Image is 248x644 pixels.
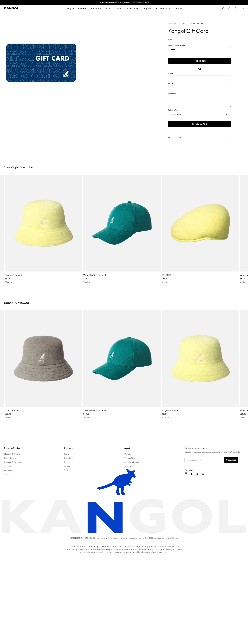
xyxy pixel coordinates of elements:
a: Wool Lahinch [5,409,19,412]
div: 1 of 2 [97,1,151,3]
a: Wool FlexFit® Baseball [83,274,106,276]
a: Start A Return [4,457,16,459]
img: Wool Lahinch [5,310,82,407]
a: Icons [104,5,114,12]
h4: Subscribe to our emails [184,447,244,450]
div: 17 colors [83,281,161,283]
button: Subscribe [224,457,238,463]
a: Ordering & Payments [4,461,22,463]
div: Announcement [97,1,151,3]
span: KANGOLF [91,5,101,12]
a: Home [169,22,176,25]
a: Account [234,7,236,10]
div: 2 of 3 [82,310,161,419]
span: $80.00 [5,413,11,415]
a: Hats [114,5,124,12]
span: Collaborations [156,5,170,12]
a: Promotions [4,469,14,472]
div: 10 colors [5,281,82,283]
label: Message [168,92,231,94]
h1: Kangol Gift Card [168,29,231,34]
a: Kangol [4,7,43,9]
a: Apparel [141,5,154,12]
h4: Customer Service [4,447,62,449]
a: All Products [179,23,188,24]
div: 17 colors [83,416,161,418]
a: Gift Cards [4,465,12,467]
div: 6 colors [5,416,82,418]
span: $80.00 [162,413,168,415]
label: Email [168,82,231,85]
a: Wool FlexFit® Baseball [83,409,106,412]
h3: Recently Viewed [4,301,244,305]
li: / [176,22,178,25]
a: Free Shipping on orders $79+ to the Continental [GEOGRAPHIC_DATA] [99,1,149,3]
div: 21 colors [162,281,239,283]
textarea: Message 200 [168,95,231,107]
div: 2 of 5 [82,175,161,283]
h3: Follow us [184,469,244,471]
p: Select Denominations: [168,44,231,47]
span: Home [172,23,176,24]
a: Contact [4,473,11,476]
img: Wool FlexFit® Baseball [83,310,161,407]
button: USD [64,469,68,471]
span: Apparel [143,5,151,12]
button: USD [240,7,244,10]
p: Subscribe to receive early access to sale and exclusive new drops. Privacy Policy [184,451,244,454]
h4: About [124,447,182,449]
a: Kangol Gift Card [191,23,203,24]
a: Accessories [124,5,141,12]
product-gallery: Gallery Viewer [4,17,153,109]
div: 1 of 5 [4,175,82,283]
a: Care Guide [64,457,73,459]
a: Shipping & Returns [4,453,20,455]
span: $40.00 [83,413,89,415]
a: Sizing [64,453,69,455]
h3: You Might Also Like [4,166,244,170]
div: 3 of 5 [161,175,239,283]
span: Send as a Gift [192,122,207,126]
img: Wool 504 [162,175,239,272]
label: Select a Date [168,109,231,111]
span: $80.00 [5,277,11,280]
a: Wool 504 [162,274,171,276]
img: Furgora® Bucket [162,310,239,407]
span: $80.00 [240,413,246,415]
li: / [188,22,190,25]
img: Furgora® Bucket [5,175,82,272]
a: Kangol x J.Lindeberg [63,5,88,12]
span: Accessories [126,5,138,12]
span: Stories [176,5,182,12]
span: Product Details [168,136,228,139]
label: Name [168,73,231,75]
span: Kangol x J.Lindeberg [66,5,86,12]
a: Accessibility [124,465,134,467]
a: Furgora® Bucket [162,409,179,412]
summary: Search here [222,7,224,10]
nav: breadcrumbs [168,22,231,25]
span: $80.00 [240,277,246,280]
a: Security & Privacy [124,461,139,463]
p: We are committed to ensuring that our website is accessible to everyone, including individuals wi... [64,545,184,554]
a: Terms of Use [124,457,135,459]
span: Icons [106,5,111,12]
a: KANGOLF [88,5,104,12]
a: Collaborations [154,5,173,12]
span: $40.00 [83,277,89,280]
span: Hats [117,5,121,12]
span: $20.00 [168,38,174,41]
button: Add to bag [168,58,231,64]
button: Cart [228,7,230,10]
slideshow-component: Announcement bar [97,1,151,3]
span: Add to bag [194,59,206,63]
div: 10 colors [162,416,239,418]
img: Wool FlexFit® Baseball [83,175,161,272]
span: $65.00 [162,277,167,280]
div: 1 of 3 [4,310,82,419]
a: Stories [64,461,70,463]
div: 3 of 3 [161,310,239,419]
a: Glossary [64,465,71,467]
a: Stories [173,5,185,12]
h4: Resources [64,447,122,449]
